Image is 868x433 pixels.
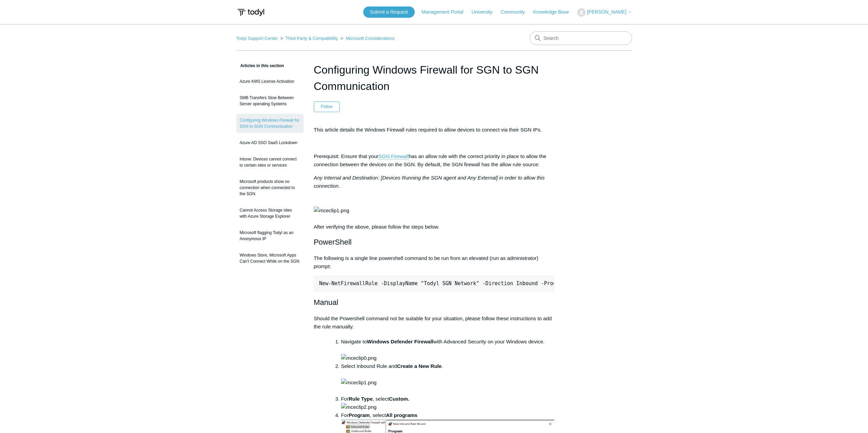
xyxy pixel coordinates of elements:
[346,36,395,41] a: Microsoft Considerations
[236,136,304,149] a: Azure AD SSO SaaS Lockdown
[471,9,499,16] a: University
[501,9,532,16] a: Community
[236,226,304,245] a: Microsoft flagging Todyl as an Anonymous IP
[236,114,304,133] a: Configuring Windows Firewall for SGN to SGN Communication
[397,363,442,369] strong: Create a New Rule
[341,378,377,387] img: mceclip1.png
[236,175,304,200] a: Microsoft products show no connection when connected to the SGN
[236,249,304,268] a: Windows Store, Microsoft Apps Can't Connect While on the SGN
[236,75,304,88] a: Azure KMS License Activation
[236,91,304,110] a: SMB Transfers Slow Between Server operating Systems
[314,62,555,94] h1: Configuring Windows Firewall for SGN to SGN Communication
[314,314,555,331] p: Should the Powershell command not be suitable for your situation, please follow these instruction...
[349,412,370,418] strong: Program
[314,296,555,308] h2: Manual
[379,153,409,159] a: SGN Firewall
[236,153,304,172] a: Intune: Devices cannot connect to certain sites or services
[587,9,626,15] span: [PERSON_NAME]
[314,254,555,270] p: The following is a single line powershell command to be run from an elevated (run as administrato...
[339,36,395,41] li: Microsoft Considerations
[236,63,284,68] span: Articles in this section
[314,126,555,134] p: This article details the Windows Firewall rules required to allow devices to connect via their SG...
[386,412,417,418] strong: All programs
[236,36,278,41] a: Todyl Support Center
[422,9,470,16] a: Management Portal
[314,174,555,231] p: After verifying the above, please follow the steps below.
[279,36,339,41] li: Third Party & Compatibility
[314,102,340,112] button: Follow Article
[314,152,555,169] p: Prerequisit: Ensure that your has an allow rule with the correct priority in place to allow the c...
[236,36,279,41] li: Todyl Support Center
[389,396,409,402] strong: Custom.
[341,362,555,395] li: Select Inbound Rule and .
[363,6,415,18] a: Submit a Request
[314,276,555,291] pre: New-NetFirewallRule -DisplayName "Todyl SGN Network" -Direction Inbound -Program Any -LocalAddres...
[533,9,576,16] a: Knowledge Base
[236,204,304,223] a: Cannot Access Storage sites with Azure Storage Explorer
[341,338,555,362] li: Navigate to with Advanced Security on your Windows device.
[314,206,349,215] img: mceclip1.png
[285,36,338,41] a: Third Party & Compatibility
[236,6,265,19] img: Todyl Support Center Help Center home page
[367,339,433,344] strong: Windows Defender Firewall
[341,354,377,362] img: mceclip0.png
[341,395,555,411] li: For , select
[314,236,555,248] h2: PowerShell
[314,175,545,189] em: Any Internal and Destination: [Devices Running the SGN agent and Any External] in order to allow ...
[577,8,632,17] button: [PERSON_NAME]
[341,403,377,411] img: mceclip2.png
[530,31,632,45] input: Search
[349,396,373,402] strong: Rule Type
